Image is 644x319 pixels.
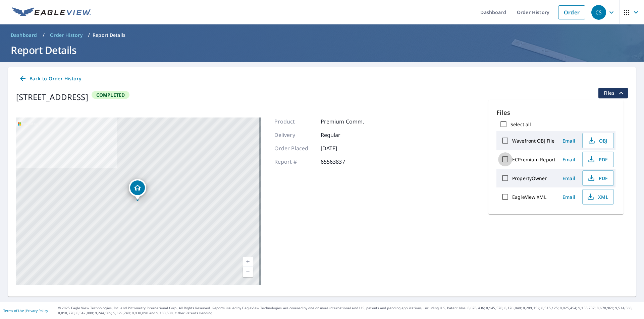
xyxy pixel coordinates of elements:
p: Files [496,108,615,117]
li: / [88,31,90,39]
span: Email [561,175,577,181]
span: OBJ [587,137,608,145]
button: Email [558,173,580,183]
span: PDF [587,174,608,182]
p: 65563837 [321,158,361,166]
h1: Report Details [8,43,636,57]
p: Premium Comm. [321,117,364,126]
p: [DATE] [321,144,361,152]
p: Report Details [93,32,125,38]
button: Email [558,136,580,146]
label: Wavefront OBJ File [512,138,554,144]
p: | [3,309,48,313]
a: Order [558,5,585,19]
p: Order Placed [274,144,315,152]
p: Regular [321,131,361,139]
span: Files [604,89,625,97]
button: XML [582,189,614,205]
button: PDF [582,152,614,167]
span: XML [587,193,608,201]
a: Back to Order History [16,73,84,85]
p: © 2025 Eagle View Technologies, Inc. and Pictometry International Corp. All Rights Reserved. Repo... [58,306,641,316]
label: ECPremium Report [512,156,555,163]
label: EagleView XML [512,194,546,200]
img: EV Logo [12,7,91,17]
p: Product [274,117,315,126]
a: Current Level 17, Zoom Out [243,267,253,277]
button: PDF [582,170,614,186]
span: PDF [587,155,608,163]
span: Order History [50,32,83,38]
span: Back to Order History [19,75,81,83]
a: Terms of Use [3,308,24,313]
p: Delivery [274,131,315,139]
div: [STREET_ADDRESS] [16,91,88,103]
span: Email [561,194,577,200]
button: Email [558,192,580,202]
span: Email [561,156,577,163]
p: Report # [274,158,315,166]
span: Email [561,138,577,144]
span: Dashboard [11,32,37,38]
button: filesDropdownBtn-65563837 [598,88,628,98]
button: OBJ [582,133,614,148]
li: / [43,31,45,39]
span: Completed [92,92,129,98]
button: Email [558,154,580,165]
nav: breadcrumb [8,30,636,41]
label: Select all [511,121,531,128]
a: Dashboard [8,30,40,41]
a: Current Level 17, Zoom In [243,257,253,267]
div: CS [591,5,606,20]
div: Dropped pin, building 1, Residential property, 1218 Arsenal St Watertown, NY 13601 [129,179,146,200]
a: Order History [47,30,85,41]
a: Privacy Policy [26,308,48,313]
label: PropertyOwner [512,175,547,181]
